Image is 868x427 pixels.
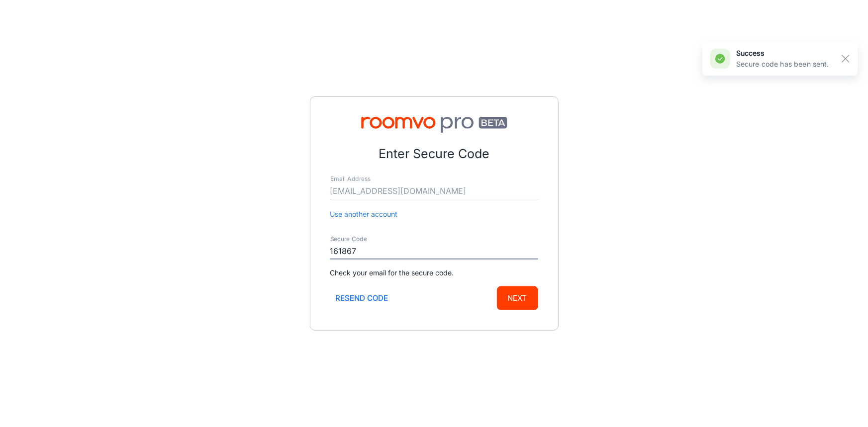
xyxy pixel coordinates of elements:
[736,59,829,70] p: Secure code has been sent.
[497,286,538,310] button: Next
[330,209,398,220] button: Use another account
[330,267,538,278] p: Check your email for the secure code.
[736,48,829,59] h6: success
[330,244,538,259] input: Enter secure code
[330,183,538,199] input: myname@example.com
[330,175,371,183] label: Email Address
[330,117,538,133] img: Roomvo PRO Beta
[330,145,538,164] p: Enter Secure Code
[330,235,367,244] label: Secure Code
[330,286,394,310] button: Resend code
